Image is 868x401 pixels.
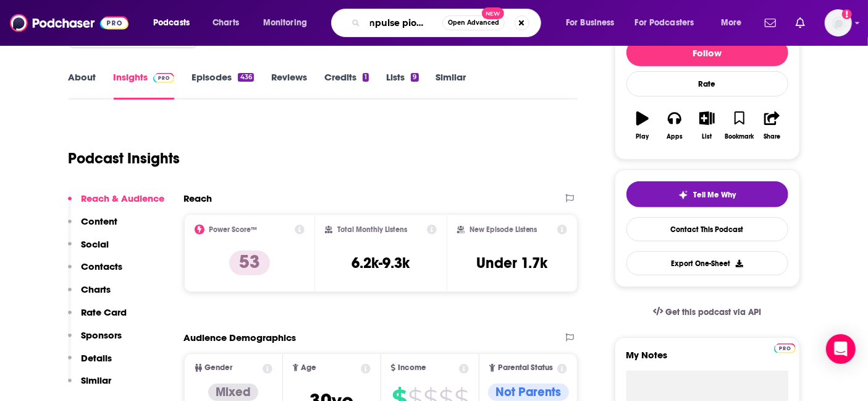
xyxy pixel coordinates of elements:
[667,133,683,140] div: Apps
[82,352,112,364] p: Details
[488,384,569,401] div: Not Parents
[643,297,772,327] a: Get this podcast via API
[626,103,659,148] button: Play
[691,103,723,148] button: List
[723,103,756,148] button: Bookmark
[69,71,96,100] a: About
[365,13,442,33] input: Search podcasts, credits, & more...
[68,215,118,238] button: Content
[477,254,548,272] h3: Under 1.7k
[68,238,109,261] button: Social
[627,13,712,33] button: open menu
[255,13,323,33] button: open menu
[626,251,788,275] button: Export One-Sheet
[68,192,165,215] button: Reach & Audience
[82,306,127,318] p: Rate Card
[442,15,505,30] button: Open AdvancedNew
[82,329,122,341] p: Sponsors
[825,9,852,37] span: Logged in as rachellerussopr
[826,334,856,364] div: Open Intercom Messenger
[82,374,112,386] p: Similar
[337,225,407,234] h2: Total Monthly Listens
[301,364,316,372] span: Age
[68,374,112,397] button: Similar
[636,133,649,140] div: Play
[825,9,852,37] button: Show profile menu
[229,251,270,275] p: 53
[363,73,369,82] div: 1
[842,9,852,19] svg: Add a profile image
[712,13,757,33] button: open menu
[68,283,111,306] button: Charts
[68,329,122,352] button: Sponsors
[725,133,754,140] div: Bookmark
[774,343,796,353] img: Podchaser Pro
[153,14,190,32] span: Podcasts
[68,261,123,283] button: Contacts
[774,342,796,353] a: Pro website
[213,14,239,32] span: Charts
[678,190,688,200] img: tell me why sparkle
[82,261,123,272] p: Contacts
[114,71,175,100] a: InsightsPodchaser Pro
[566,14,615,32] span: For Business
[626,39,788,66] button: Follow
[263,14,307,32] span: Monitoring
[498,364,553,372] span: Parental Status
[324,71,369,100] a: Credits1
[626,181,788,207] button: tell me why sparkleTell Me Why
[756,103,788,148] button: Share
[238,73,253,82] div: 436
[659,103,691,148] button: Apps
[69,149,180,168] h1: Podcast Insights
[665,307,761,317] span: Get this podcast via API
[626,349,788,371] label: My Notes
[82,192,165,204] p: Reach & Audience
[626,71,788,97] div: Rate
[184,332,297,343] h2: Audience Demographics
[411,73,418,82] div: 9
[153,73,175,83] img: Podchaser Pro
[760,12,781,33] a: Show notifications dropdown
[448,20,499,26] span: Open Advanced
[10,11,129,35] img: Podchaser - Follow, Share and Rate Podcasts
[436,71,466,100] a: Similar
[205,364,233,372] span: Gender
[352,254,410,272] h3: 6.2k-9.3k
[825,9,852,37] img: User Profile
[204,13,246,33] a: Charts
[702,133,712,140] div: List
[145,13,206,33] button: open menu
[271,71,307,100] a: Reviews
[693,190,736,200] span: Tell Me Why
[398,364,426,372] span: Income
[82,283,111,295] p: Charts
[635,14,694,32] span: For Podcasters
[343,9,553,37] div: Search podcasts, credits, & more...
[184,192,213,204] h2: Reach
[721,14,742,32] span: More
[791,12,810,33] a: Show notifications dropdown
[386,71,418,100] a: Lists9
[82,238,109,250] p: Social
[82,215,118,227] p: Content
[208,384,258,401] div: Mixed
[626,217,788,241] a: Contact This Podcast
[470,225,537,234] h2: New Episode Listens
[482,7,504,19] span: New
[68,306,127,329] button: Rate Card
[764,133,780,140] div: Share
[209,225,258,234] h2: Power Score™
[557,13,630,33] button: open menu
[192,71,253,100] a: Episodes436
[68,352,112,375] button: Details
